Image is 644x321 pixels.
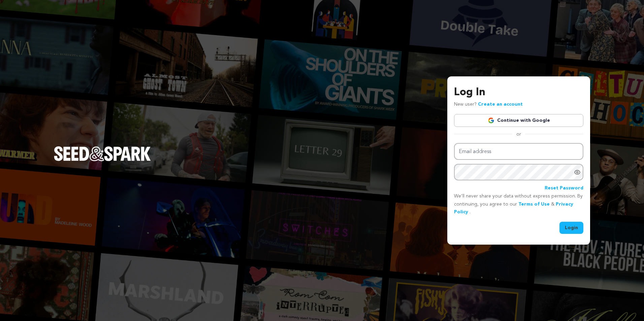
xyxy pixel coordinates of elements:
span: or [512,131,525,138]
a: Create an account [478,102,523,107]
img: Google logo [488,117,494,124]
a: Continue with Google [454,114,583,127]
a: Show password as plain text. Warning: this will display your password on the screen. [574,169,581,176]
h3: Log In [454,84,583,101]
a: Reset Password [545,184,583,192]
img: Seed&Spark Logo [54,146,151,161]
a: Seed&Spark Homepage [54,146,151,175]
input: Email address [454,143,583,160]
button: Login [559,222,583,234]
p: We’ll never share your data without express permission. By continuing, you agree to our & . [454,192,583,216]
a: Terms of Use [518,202,550,207]
p: New user? [454,101,523,109]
